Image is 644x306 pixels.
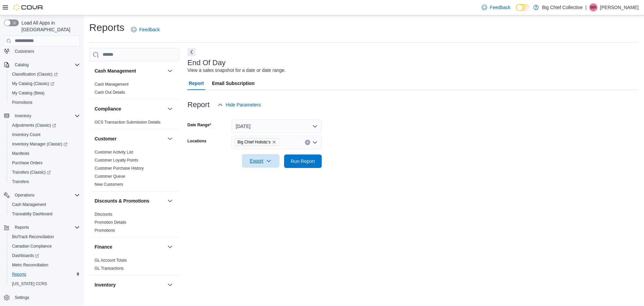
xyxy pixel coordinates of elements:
span: Transfers (Classic) [12,170,51,175]
span: Dashboards [12,253,39,258]
a: GL Account Totals [95,258,127,263]
button: My Catalog (Beta) [7,88,83,98]
button: Customers [1,46,83,56]
a: Manifests [9,149,32,158]
span: Inventory [15,113,31,119]
a: Cash Management [9,201,49,209]
button: Reports [1,223,83,232]
button: Settings [1,293,83,302]
div: Customer [89,148,179,191]
span: Settings [12,293,80,302]
span: Customer Activity List [95,149,133,155]
button: [US_STATE] CCRS [7,279,83,289]
div: View a sales snapshot for a date or date range. [187,67,286,74]
p: [PERSON_NAME] [600,3,639,11]
span: Report [189,77,204,90]
a: Reports [9,270,29,278]
a: Customer Loyalty Points [95,158,138,163]
span: Classification (Classic) [9,70,80,78]
label: Date Range [187,122,211,128]
span: BioTrack Reconciliation [12,234,54,239]
a: Dashboards [7,251,83,260]
button: Metrc Reconciliation [7,260,83,270]
a: Dashboards [9,252,42,260]
button: Canadian Compliance [7,242,83,251]
span: Canadian Compliance [9,242,80,250]
span: Customers [15,49,34,54]
span: Promotions [9,98,80,106]
button: Catalog [1,60,83,70]
span: Canadian Compliance [12,244,52,249]
h3: Cash Management [95,68,136,74]
span: Metrc Reconciliation [9,261,80,269]
button: Customer [95,135,165,142]
span: Transfers [9,178,80,186]
span: Discounts [95,212,112,217]
span: My Catalog (Classic) [9,80,80,88]
span: GL Transactions [95,266,124,271]
a: My Catalog (Beta) [9,89,47,97]
a: Customers [12,47,37,55]
button: Compliance [95,105,165,112]
a: Adjustments (Classic) [7,121,83,130]
span: Cash Management [12,202,46,207]
a: Transfers (Classic) [9,168,53,176]
a: My Catalog (Classic) [7,79,83,88]
a: Transfers [9,178,32,186]
span: Traceabilty Dashboard [12,211,52,217]
span: Metrc Reconciliation [12,262,48,268]
a: Discounts [95,212,112,217]
button: Customer [166,135,174,143]
button: Reports [12,223,32,231]
div: Wilson Allen [589,3,597,11]
span: BioTrack Reconciliation [9,233,80,241]
span: Transfers (Classic) [9,168,80,176]
div: Discounts & Promotions [89,210,179,237]
button: Next [187,48,196,56]
span: Dark Mode [516,11,516,11]
a: Customer Purchase History [95,166,144,171]
span: Adjustments (Classic) [9,121,80,129]
a: Customer Queue [95,174,125,179]
a: OCS Transaction Submission Details [95,120,161,125]
div: Compliance [89,118,179,129]
a: New Customers [95,182,123,187]
a: Metrc Reconciliation [9,261,51,269]
a: BioTrack Reconciliation [9,233,57,241]
span: Inventory Manager (Classic) [12,141,67,147]
span: Inventory Count [9,131,80,139]
button: Reports [7,270,83,279]
span: Catalog [15,62,29,68]
button: Export [242,154,279,168]
button: Remove Big Chief Holistic's from selection in this group [272,140,276,144]
button: Operations [12,191,37,199]
span: Catalog [12,61,80,69]
span: OCS Transaction Submission Details [95,120,161,125]
a: Promotion Details [95,220,126,225]
span: Inventory [12,112,80,120]
a: Transfers (Classic) [7,168,83,177]
button: Discounts & Promotions [166,197,174,205]
span: Transfers [12,179,29,184]
button: Cash Management [166,67,174,75]
a: Promotions [9,98,35,106]
h3: Compliance [95,105,121,112]
span: Customers [12,47,80,55]
span: Adjustments (Classic) [12,123,56,128]
span: Operations [15,192,35,198]
img: Cova [13,4,44,11]
input: Dark Mode [516,4,530,11]
h3: Finance [95,244,112,250]
button: Inventory [166,281,174,289]
a: Traceabilty Dashboard [9,210,55,218]
button: Inventory [1,111,83,121]
button: Discounts & Promotions [95,198,165,204]
span: Dashboards [9,252,80,260]
h3: Inventory [95,281,116,288]
a: Inventory Manager (Classic) [9,140,70,148]
div: Finance [89,256,179,275]
span: Cash Management [95,82,128,87]
span: Customer Queue [95,174,125,179]
span: Cash Management [9,201,80,209]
